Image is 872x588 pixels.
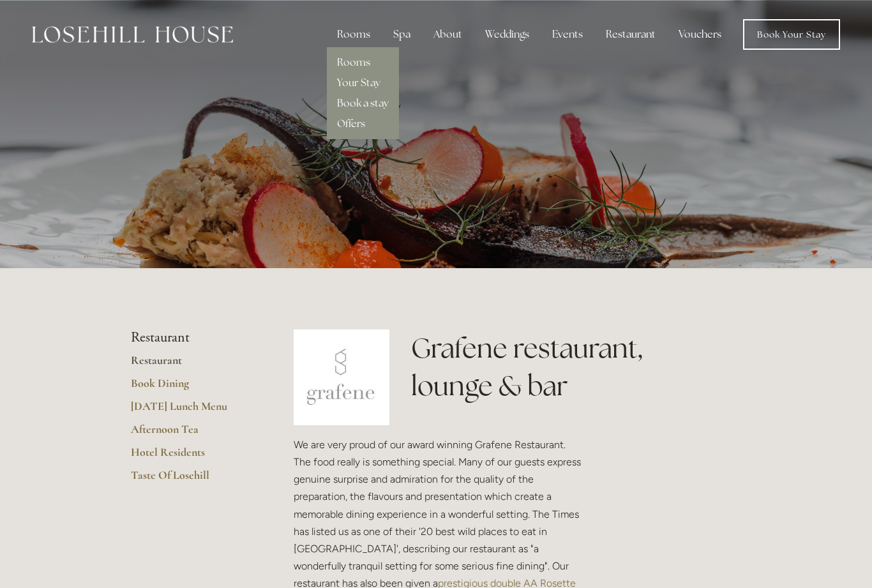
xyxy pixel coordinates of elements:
img: Losehill House [32,26,233,43]
a: Restaurant [131,353,253,376]
div: Events [542,22,593,47]
div: About [423,22,472,47]
a: Book a stay [337,96,389,110]
a: Rooms [337,56,370,69]
a: Taste Of Losehill [131,468,253,491]
img: grafene.jpg [294,329,389,425]
a: Afternoon Tea [131,422,253,445]
a: Hotel Residents [131,445,253,468]
a: Your Stay [337,76,380,89]
a: Offers [337,117,365,130]
li: Restaurant [131,329,253,346]
a: Book Your Stay [743,19,840,50]
div: Spa [383,22,421,47]
div: Rooms [327,22,380,47]
div: Weddings [475,22,539,47]
a: Book Dining [131,376,253,399]
div: Restaurant [596,22,666,47]
a: [DATE] Lunch Menu [131,399,253,422]
h1: Grafene restaurant, lounge & bar [411,329,741,405]
a: Vouchers [668,22,732,47]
